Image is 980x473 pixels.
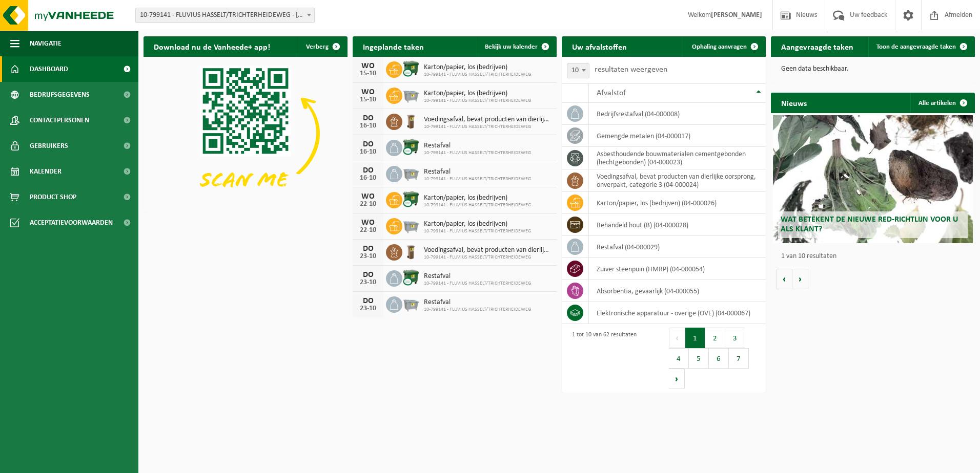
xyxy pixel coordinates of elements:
[30,31,62,56] span: Navigatie
[30,210,113,235] span: Acceptatievoorwaarden
[692,44,747,50] span: Ophaling aanvragen
[402,138,420,156] img: WB-1100-CU
[729,348,749,369] button: 7
[589,125,766,147] td: gemengde metalen (04-000017)
[358,148,378,156] div: 16-10
[725,328,745,348] button: 3
[424,307,531,313] span: 10-799141 - FLUVIUS HASSELT/TRICHTERHEIDEWEG
[358,96,378,103] div: 15-10
[358,245,378,253] div: DO
[589,302,766,324] td: elektronische apparatuur - overige (OVE) (04-000067)
[358,114,378,122] div: DO
[562,36,637,56] h2: Uw afvalstoffen
[144,57,348,210] img: Download de VHEPlus App
[424,90,531,98] span: Karton/papier, los (bedrijven)
[689,348,709,369] button: 5
[910,93,974,113] a: Alle artikelen
[358,227,378,234] div: 22-10
[424,72,531,78] span: 10-799141 - FLUVIUS HASSELT/TRICHTERHEIDEWEG
[771,36,864,56] h2: Aangevraagde taken
[358,175,378,182] div: 16-10
[30,184,76,210] span: Product Shop
[711,11,762,19] strong: [PERSON_NAME]
[589,214,766,236] td: behandeld hout (B) (04-000028)
[567,327,637,390] div: 1 tot 10 van 62 resultaten
[705,328,725,348] button: 2
[424,220,531,228] span: Karton/papier, los (bedrijven)
[424,194,531,202] span: Karton/papier, los (bedrijven)
[669,348,689,369] button: 4
[589,236,766,258] td: restafval (04-000029)
[477,36,556,57] a: Bekijk uw kalender
[402,86,420,103] img: WB-2500-GAL-GY-04
[30,133,68,159] span: Gebruikers
[589,103,766,125] td: bedrijfsrestafval (04-000008)
[771,93,817,113] h2: Nieuws
[424,176,531,182] span: 10-799141 - FLUVIUS HASSELT/TRICHTERHEIDEWEG
[567,63,589,78] span: 10
[358,219,378,227] div: WO
[792,269,808,289] button: Volgende
[353,36,434,56] h2: Ingeplande taken
[136,8,314,23] span: 10-799141 - FLUVIUS HASSELT/TRICHTERHEIDEWEG - HASSELT
[876,44,956,50] span: Toon de aangevraagde taken
[685,328,705,348] button: 1
[781,216,958,233] span: Wat betekent de nieuwe RED-richtlijn voor u als klant?
[424,254,552,261] span: 10-799141 - FLUVIUS HASSELT/TRICHTERHEIDEWEG
[781,66,965,73] p: Geen data beschikbaar.
[402,164,420,182] img: WB-2500-GAL-GY-04
[589,280,766,302] td: absorbentia, gevaarlijk (04-000055)
[358,122,378,130] div: 16-10
[424,272,531,281] span: Restafval
[424,124,552,130] span: 10-799141 - FLUVIUS HASSELT/TRICHTERHEIDEWEG
[567,63,589,78] span: 10
[402,295,420,312] img: WB-2500-GAL-GY-04
[358,201,378,208] div: 22-10
[135,8,315,23] span: 10-799141 - FLUVIUS HASSELT/TRICHTERHEIDEWEG - HASSELT
[424,246,552,254] span: Voedingsafval, bevat producten van dierlijke oorsprong, onverpakt, categorie 3
[868,36,974,57] a: Toon de aangevraagde taken
[358,279,378,286] div: 23-10
[597,89,626,97] span: Afvalstof
[358,88,378,96] div: WO
[298,36,346,57] button: Verberg
[358,70,378,77] div: 15-10
[595,66,667,74] label: resultaten weergeven
[358,62,378,70] div: WO
[30,159,62,184] span: Kalender
[30,107,89,133] span: Contactpersonen
[358,271,378,279] div: DO
[424,281,531,287] span: 10-799141 - FLUVIUS HASSELT/TRICHTERHEIDEWEG
[424,168,531,176] span: Restafval
[424,116,552,124] span: Voedingsafval, bevat producten van dierlijke oorsprong, onverpakt, categorie 3
[589,169,766,192] td: voedingsafval, bevat producten van dierlijke oorsprong, onverpakt, categorie 3 (04-000024)
[424,228,531,234] span: 10-799141 - FLUVIUS HASSELT/TRICHTERHEIDEWEG
[30,82,90,107] span: Bedrijfsgegevens
[358,166,378,175] div: DO
[358,253,378,260] div: 23-10
[589,147,766,169] td: asbesthoudende bouwmaterialen cementgebonden (hechtgebonden) (04-000023)
[589,192,766,214] td: karton/papier, los (bedrijven) (04-000026)
[30,56,68,82] span: Dashboard
[424,202,531,208] span: 10-799141 - FLUVIUS HASSELT/TRICHTERHEIDEWEG
[669,369,685,389] button: Next
[773,115,973,243] a: Wat betekent de nieuwe RED-richtlijn voor u als klant?
[776,269,792,289] button: Vorige
[669,328,685,348] button: Previous
[358,140,378,148] div: DO
[358,305,378,312] div: 23-10
[485,44,538,50] span: Bekijk uw kalender
[781,253,970,260] p: 1 van 10 resultaten
[709,348,729,369] button: 6
[402,243,420,260] img: WB-0140-HPE-BN-01
[424,98,531,104] span: 10-799141 - FLUVIUS HASSELT/TRICHTERHEIDEWEG
[358,192,378,201] div: WO
[424,298,531,307] span: Restafval
[144,36,280,56] h2: Download nu de Vanheede+ app!
[424,63,531,72] span: Karton/papier, los (bedrijven)
[402,112,420,130] img: WB-0140-HPE-BN-01
[402,190,420,208] img: WB-1100-CU
[424,142,531,150] span: Restafval
[402,217,420,234] img: WB-2500-GAL-GY-04
[306,44,329,50] span: Verberg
